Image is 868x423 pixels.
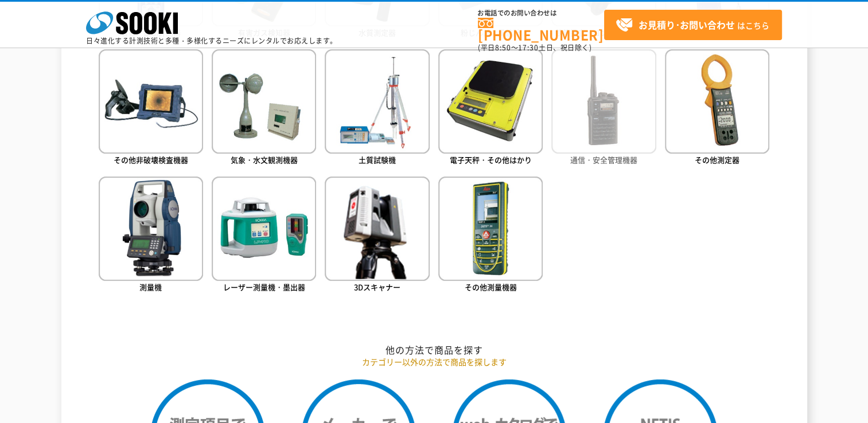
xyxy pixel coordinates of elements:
[231,154,298,165] span: 気象・水文観測機器
[639,18,735,32] strong: お見積り･お問い合わせ
[99,49,203,168] a: その他非破壊検査機器
[325,177,429,281] img: 3Dスキャナー
[86,37,337,44] p: 日々進化する計測技術と多種・多様化するニーズにレンタルでお応えします。
[212,49,316,154] img: 気象・水文観測機器
[450,154,532,165] span: 電子天秤・その他はかり
[551,49,656,154] img: 通信・安全管理機器
[114,154,188,165] span: その他非破壊検査機器
[99,177,203,295] a: 測量機
[212,49,316,168] a: 気象・水文観測機器
[99,49,203,154] img: その他非破壊検査機器
[518,42,539,53] span: 17:30
[99,177,203,281] img: 測量機
[478,10,604,17] span: お電話でのお問い合わせは
[359,154,396,165] span: 土質試験機
[325,49,429,154] img: 土質試験機
[99,356,770,368] p: カテゴリー以外の方法で商品を探します
[325,177,429,295] a: 3Dスキャナー
[139,281,162,292] span: 測量機
[695,154,739,165] span: その他測定器
[438,49,543,154] img: 電子天秤・その他はかり
[223,281,305,292] span: レーザー測量機・墨出器
[212,177,316,281] img: レーザー測量機・墨出器
[665,49,769,168] a: その他測定器
[478,18,604,41] a: [PHONE_NUMBER]
[438,177,543,281] img: その他測量機器
[438,49,543,168] a: 電子天秤・その他はかり
[665,49,769,154] img: その他測定器
[570,154,637,165] span: 通信・安全管理機器
[478,42,591,53] span: (平日 ～ 土日、祝日除く)
[212,177,316,295] a: レーザー測量機・墨出器
[354,281,400,292] span: 3Dスキャナー
[551,49,656,168] a: 通信・安全管理機器
[604,10,782,40] a: お見積り･お問い合わせはこちら
[325,49,429,168] a: 土質試験機
[616,17,769,34] span: はこちら
[495,42,511,53] span: 8:50
[99,344,770,356] h2: 他の方法で商品を探す
[465,281,517,292] span: その他測量機器
[438,177,543,295] a: その他測量機器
